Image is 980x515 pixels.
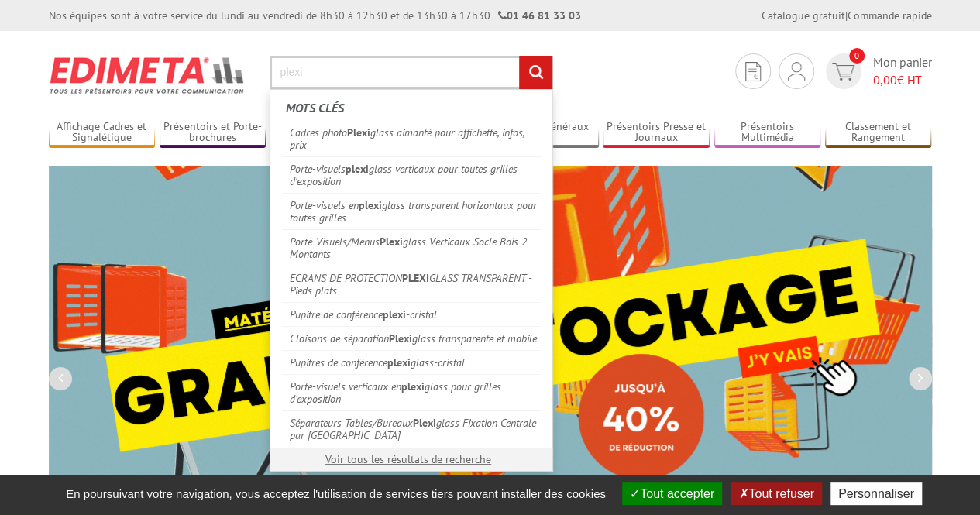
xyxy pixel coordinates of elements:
input: rechercher [519,56,552,89]
em: plexi [383,307,406,321]
img: devis rapide [832,63,854,81]
em: Plexi [389,331,412,345]
em: plexi [401,379,425,393]
span: 0 [849,48,865,64]
a: Catalogue gratuit [762,9,845,22]
a: Cloisons de séparationPlexiglass transparente et mobile [282,326,541,350]
a: Classement et Rangement [825,120,932,146]
span: 0,00 [873,72,897,88]
a: Séparateurs Tables/BureauxPlexiglass Fixation Centrale par [GEOGRAPHIC_DATA] [282,410,541,447]
button: Personnaliser (fenêtre modale) [830,482,922,505]
em: plexi [346,162,369,176]
div: Rechercher un produit ou une référence... [270,89,553,472]
a: Voir tous les résultats de recherche [325,452,491,466]
em: plexi [387,355,411,369]
a: Commande rapide [848,9,932,22]
a: Présentoirs et Porte-brochures [160,120,266,146]
a: Porte-Visuels/MenusPlexiglass Verticaux Socle Bois 2 Montants [282,229,541,266]
strong: 01 46 81 33 03 [498,9,581,22]
a: Présentoirs Presse et Journaux [603,120,710,146]
img: devis rapide [788,62,805,81]
input: Rechercher un produit ou une référence... [270,56,553,89]
em: Plexi [413,416,436,430]
div: | [762,8,932,23]
button: Tout refuser [731,482,821,505]
div: Nos équipes sont à votre service du lundi au vendredi de 8h30 à 12h30 et de 13h30 à 17h30 [49,8,581,23]
img: Présentoir, panneau, stand - Edimeta - PLV, affichage, mobilier bureau, entreprise [49,46,246,104]
button: Tout accepter [622,482,722,505]
em: plexi [359,198,382,212]
a: devis rapide 0 Mon panier 0,00€ HT [822,53,932,89]
em: Plexi [380,235,403,249]
a: Affichage Cadres et Signalétique [49,120,156,146]
a: Présentoirs Multimédia [714,120,821,146]
em: PLEXI [402,271,429,285]
a: Porte-visuels enplexiglass transparent horizontaux pour toutes grilles [282,193,541,229]
a: Pupitres de conférenceplexiglass-cristal [282,350,541,374]
a: Porte-visuelsplexiglass verticaux pour toutes grilles d'exposition [282,156,541,193]
em: Plexi [347,125,370,139]
a: Pupitre de conférenceplexi-cristal [282,302,541,326]
a: Cadres photoPlexiglass aimanté pour affichette, infos, prix [282,121,541,156]
span: € HT [873,71,932,89]
span: Mots clés [286,100,344,115]
img: devis rapide [745,62,761,81]
a: Porte-visuels verticaux enplexiglass pour grilles d'exposition [282,374,541,410]
span: Mon panier [873,53,932,89]
a: ECRANS DE PROTECTIONPLEXIGLASS TRANSPARENT - Pieds plats [282,266,541,302]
